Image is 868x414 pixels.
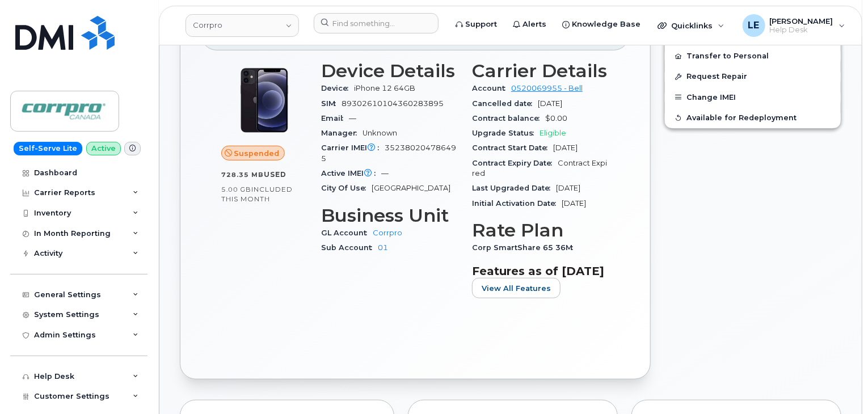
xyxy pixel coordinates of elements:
[378,243,388,252] a: 01
[562,199,586,208] span: [DATE]
[448,13,505,36] a: Support
[472,84,511,92] span: Account
[665,46,841,66] button: Transfer to Personal
[665,108,841,128] button: Available for Redeployment
[321,61,458,81] h3: Device Details
[321,205,458,226] h3: Business Unit
[321,143,385,152] span: Carrier IMEI
[523,19,546,30] span: Alerts
[540,129,566,137] span: Eligible
[465,19,497,30] span: Support
[321,114,349,122] span: Email
[264,170,286,179] span: used
[373,229,402,237] a: Corrpro
[545,114,567,122] span: $0.00
[665,66,841,87] button: Request Repair
[472,129,540,137] span: Upgrade Status
[354,84,415,92] span: iPhone 12 64GB
[363,129,397,137] span: Unknown
[556,184,580,192] span: [DATE]
[381,169,389,178] span: —
[372,184,450,192] span: [GEOGRAPHIC_DATA]
[472,264,609,278] h3: Features as of [DATE]
[770,16,833,26] span: [PERSON_NAME]
[321,99,342,108] span: SIM
[472,243,579,252] span: Corp SmartShare 65 36M
[748,19,760,32] span: LE
[554,13,648,36] a: Knowledge Base
[686,113,797,122] span: Available for Redeployment
[221,185,251,193] span: 5.00 GB
[472,184,556,192] span: Last Upgraded Date
[665,87,841,108] button: Change IMEI
[472,99,538,108] span: Cancelled date
[321,184,372,192] span: City Of Use
[472,114,545,122] span: Contract balance
[314,13,439,33] input: Find something...
[472,278,561,298] button: View All Features
[511,84,583,92] a: 0520069955 - Bell
[321,243,378,252] span: Sub Account
[321,129,363,137] span: Manager
[650,14,732,37] div: Quicklinks
[321,229,373,237] span: GL Account
[342,99,444,108] span: 89302610104360283895
[321,143,456,162] span: 352380204786495
[230,66,298,134] img: iPhone_12.jpg
[482,283,551,294] span: View All Features
[572,19,641,30] span: Knowledge Base
[221,185,293,204] span: included this month
[472,199,562,208] span: Initial Activation Date
[221,171,264,179] span: 728.35 MB
[770,26,833,35] span: Help Desk
[321,84,354,92] span: Device
[505,13,554,36] a: Alerts
[472,220,609,240] h3: Rate Plan
[472,61,609,81] h3: Carrier Details
[735,14,853,37] div: Logan Ellison
[472,159,558,167] span: Contract Expiry Date
[538,99,562,108] span: [DATE]
[234,148,280,159] span: Suspended
[321,169,381,178] span: Active IMEI
[472,143,553,152] span: Contract Start Date
[186,14,299,37] a: Corrpro
[671,21,713,30] span: Quicklinks
[553,143,578,152] span: [DATE]
[349,114,356,122] span: —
